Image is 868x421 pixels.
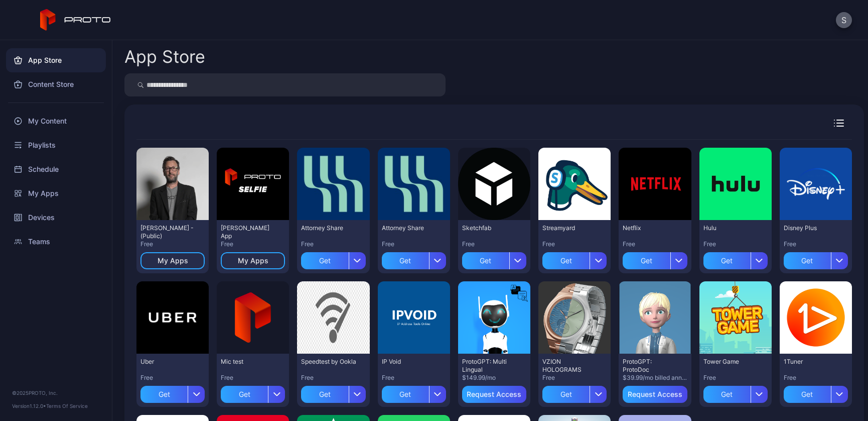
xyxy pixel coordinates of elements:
div: Get [703,386,751,403]
div: Free [703,240,768,248]
div: Get [382,252,429,269]
div: Free [542,240,607,248]
a: Terms Of Service [46,403,88,409]
div: Get [784,252,831,269]
a: My Content [6,109,106,133]
button: Get [140,382,205,403]
a: My Apps [6,181,106,205]
div: Hulu [703,224,759,232]
a: Content Store [6,72,106,96]
div: Get [703,252,751,269]
div: Free [623,240,687,248]
a: Playlists [6,133,106,157]
div: My Apps [238,257,268,265]
button: Request Access [623,386,687,403]
div: ProtoGPT: Multi Lingual [462,358,517,374]
div: Free [221,240,285,248]
a: Schedule [6,157,106,181]
div: Get [542,386,590,403]
div: 1Tuner [784,358,839,366]
div: Mic test [221,358,276,366]
div: Free [301,240,365,248]
div: My Apps [158,257,188,265]
div: Netflix [623,224,678,232]
div: Free [542,374,607,382]
div: Free [462,240,526,248]
div: David N Persona - (Public) [140,224,196,240]
div: App Store [124,48,205,65]
button: Get [301,382,365,403]
div: Get [301,386,348,403]
button: Request Access [462,386,526,403]
button: Get [703,382,768,403]
div: Request Access [628,390,682,398]
div: Free [382,374,446,382]
div: $39.99/mo billed annually [623,374,687,382]
div: Get [221,386,268,403]
div: Free [140,374,205,382]
div: Get [784,386,831,403]
div: Sketchfab [462,224,517,232]
div: $149.99/mo [462,374,526,382]
button: My Apps [140,252,205,269]
button: Get [462,248,526,269]
div: Get [462,252,509,269]
div: Free [221,374,285,382]
button: Get [784,248,848,269]
div: Disney Plus [784,224,839,232]
button: Get [382,382,446,403]
div: Free [301,374,365,382]
a: Teams [6,230,106,254]
div: Get [542,252,590,269]
div: VZION HOLOGRAMS [542,358,598,374]
div: Get [623,252,670,269]
span: Version 1.12.0 • [12,403,46,409]
button: Get [542,382,607,403]
button: Get [542,248,607,269]
div: Uber [140,358,196,366]
div: Get [301,252,348,269]
div: IP Void [382,358,437,366]
div: Free [703,374,768,382]
button: Get [623,248,687,269]
div: Attorney Share [382,224,437,232]
button: Get [221,382,285,403]
div: Free [140,240,205,248]
div: Request Access [467,390,521,398]
div: Free [784,374,848,382]
button: My Apps [221,252,285,269]
div: Attorney Share [301,224,356,232]
div: Streamyard [542,224,598,232]
button: Get [784,382,848,403]
a: App Store [6,48,106,72]
div: Tower Game [703,358,759,366]
div: Get [382,386,429,403]
div: David Selfie App [221,224,276,240]
div: Free [784,240,848,248]
button: Get [703,248,768,269]
button: Get [382,248,446,269]
div: ProtoGPT: ProtoDoc [623,358,678,374]
div: Free [382,240,446,248]
button: S [836,12,852,28]
div: © 2025 PROTO, Inc. [12,389,100,397]
div: Get [140,386,188,403]
div: Speedtest by Ookla [301,358,356,366]
button: Get [301,248,365,269]
a: Devices [6,205,106,230]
